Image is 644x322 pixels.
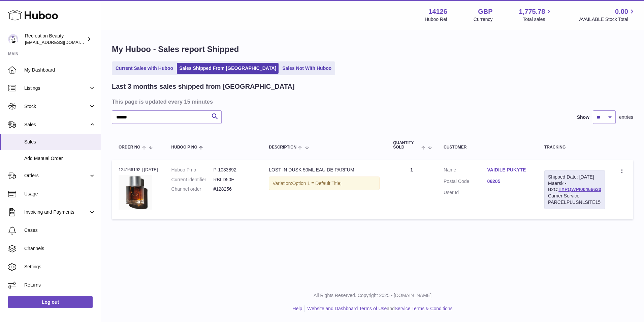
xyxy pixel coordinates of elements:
[119,175,152,210] img: LostInDusk50ml.jpg
[615,7,628,16] span: 0.00
[444,189,487,196] dt: User Id
[444,167,487,175] dt: Name
[579,7,636,23] a: 0.00 AVAILABLE Stock Total
[305,305,452,312] li: and
[24,264,96,270] span: Settings
[577,114,589,120] label: Show
[487,167,531,173] a: VAIDILE PUKYTE
[24,209,89,215] span: Invoicing and Payments
[428,7,447,16] strong: 14126
[24,172,89,179] span: Orders
[213,177,255,183] dd: RBLD50E
[24,122,89,128] span: Sales
[280,63,334,74] a: Sales Not With Huboo
[119,145,140,150] span: Order No
[24,139,96,145] span: Sales
[24,85,89,91] span: Listings
[269,167,380,173] div: LOST IN DUSK 50ML EAU DE PARFUM
[548,174,601,180] div: Shipped Date: [DATE]
[8,34,18,44] img: customercare@recreationbeauty.com
[24,227,96,234] span: Cases
[478,7,492,16] strong: GBP
[171,167,214,173] dt: Huboo P no
[487,178,531,185] a: 06205
[307,306,387,311] a: Website and Dashboard Terms of Use
[269,145,296,150] span: Description
[24,245,96,252] span: Channels
[106,292,639,299] p: All Rights Reserved. Copyright 2025 - [DOMAIN_NAME]
[519,7,553,23] a: 1,775.78 Total sales
[25,33,86,46] div: Recreation Beauty
[425,16,447,23] div: Huboo Ref
[444,145,531,150] div: Customer
[558,187,601,192] a: TYPQWPI00466630
[548,193,601,206] div: Carrier Service: PARCELPLUSNLSITE15
[579,16,636,23] span: AVAILABLE Stock Total
[24,67,96,73] span: My Dashboard
[24,191,96,197] span: Usage
[25,39,99,45] span: [EMAIL_ADDRESS][DOMAIN_NAME]
[112,82,295,91] h2: Last 3 months sales shipped from [GEOGRAPHIC_DATA]
[24,103,89,110] span: Stock
[444,178,487,186] dt: Postal Code
[619,114,633,120] span: entries
[393,141,420,150] span: Quantity Sold
[523,16,553,23] span: Total sales
[177,63,279,74] a: Sales Shipped From [GEOGRAPHIC_DATA]
[544,145,605,150] div: Tracking
[213,167,255,173] dd: P-1033892
[171,177,214,183] dt: Current identifier
[112,98,632,105] h3: This page is updated every 15 minutes
[171,145,197,150] span: Huboo P no
[112,44,633,55] h1: My Huboo - Sales report Shipped
[24,155,96,162] span: Add Manual Order
[269,177,380,190] div: Variation:
[213,186,255,192] dd: #128256
[171,186,214,192] dt: Channel order
[119,167,158,173] div: 124166192 | [DATE]
[544,170,605,209] div: Maersk - B2C:
[24,282,96,288] span: Returns
[8,296,93,308] a: Log out
[519,7,545,16] span: 1,775.78
[395,306,453,311] a: Service Terms & Conditions
[113,63,175,74] a: Current Sales with Huboo
[292,181,342,186] span: Option 1 = Default Title;
[293,306,302,311] a: Help
[474,16,493,23] div: Currency
[386,160,437,219] td: 1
